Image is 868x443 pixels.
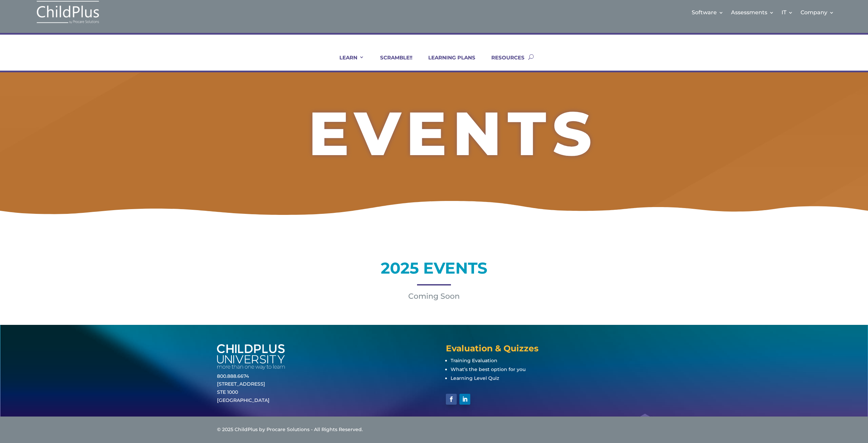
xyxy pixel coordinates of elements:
[217,344,285,370] img: white-cpu-wordmark
[420,54,475,71] a: LEARNING PLANS
[236,103,670,167] h2: EVENTS
[451,357,497,364] a: Training Evaluation
[446,344,651,356] h4: Evaluation & Quizzes
[217,260,651,279] h1: 2025 EVENTS
[446,394,457,405] a: Follow on Facebook
[483,54,525,71] a: RESOURCES
[331,54,364,71] a: LEARN
[372,54,412,71] a: SCRAMBLE!!
[217,292,651,300] p: Coming Soon
[217,426,651,434] div: © 2025 ChildPlus by Procare Solutions - All Rights Reserved.
[217,373,249,379] a: 800.888.6674
[451,375,499,381] a: Learning Level Quiz
[217,381,270,403] a: [STREET_ADDRESS]STE 1000[GEOGRAPHIC_DATA]
[459,394,470,405] a: Follow on LinkedIn
[451,366,526,372] a: What’s the best option for you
